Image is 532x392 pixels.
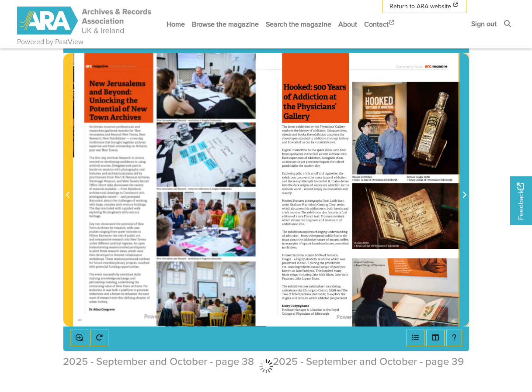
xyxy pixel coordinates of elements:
img: ARA - ARC Magazine | Powered by PastView [17,7,153,34]
span: Return to ARA website [389,2,451,11]
a: Search the magazine [262,13,335,36]
img: 2025 - September and October - page 39 [266,53,459,326]
button: Open metadata window [406,330,424,346]
button: Previous Page [63,53,73,326]
button: Rotate the book [90,330,108,346]
button: Thumbnails [426,330,445,346]
button: Next Page [459,53,469,326]
a: Home [163,13,188,36]
a: Browse the magazine [188,13,262,36]
a: ARA - ARC Magazine | Powered by PastView logo [17,2,153,40]
a: About [335,13,361,36]
a: Contact [361,13,399,36]
a: Powered by PastView [17,37,83,47]
span: Feedback [515,183,526,220]
a: Sign out [468,12,500,35]
a: Would you like to provide feedback? [510,176,532,225]
button: Enable or disable loupe tool (Alt+L) [70,330,88,346]
button: Help [446,330,462,346]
